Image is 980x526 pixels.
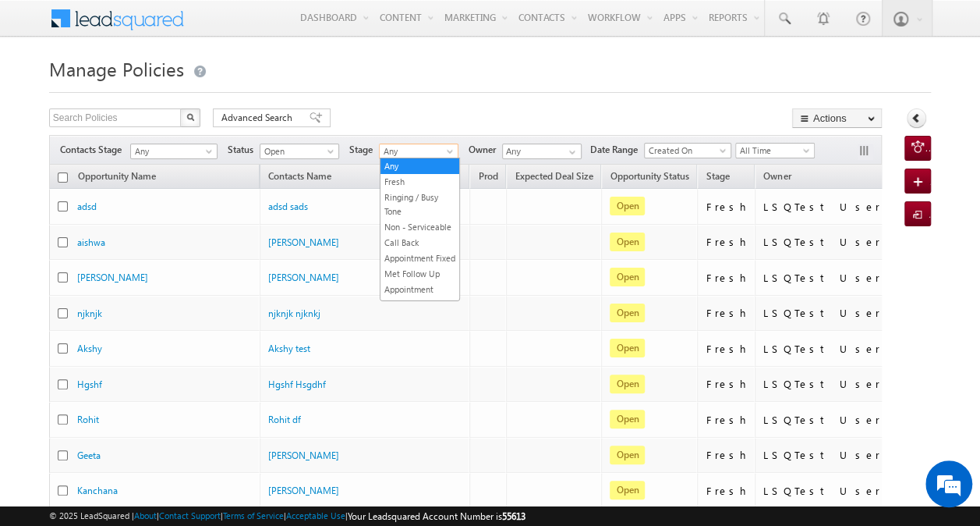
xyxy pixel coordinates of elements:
a: Akshy [77,343,102,354]
button: Actions [792,108,882,128]
a: Kanchana [77,485,118,496]
span: Open [610,481,645,499]
span: Open [610,410,645,428]
a: Created On [644,143,731,158]
span: Open [260,144,334,158]
img: Search [186,113,194,121]
span: Stage [706,170,729,182]
div: Fresh [706,271,748,285]
a: Akshy test [268,343,310,354]
a: adsd sads [268,201,308,212]
div: LSQTest User [763,413,879,427]
input: Type to Search [502,144,582,159]
span: Expected Deal Size [515,170,593,182]
a: Ringing / Busy Tone [380,190,459,219]
a: Non - Serviceable [380,220,459,234]
a: Rohit df [268,414,301,425]
div: LSQTest User [763,377,879,391]
input: Check all records [58,172,68,183]
div: Fresh [706,377,748,391]
a: [PERSON_NAME] [268,236,339,248]
a: Opportunity Name [70,168,164,188]
a: Rohit [77,414,99,425]
span: All Time [736,144,810,158]
span: Open [610,268,645,286]
a: [PERSON_NAME] [268,485,339,496]
a: Fresh [380,175,459,189]
span: Open [610,375,645,393]
a: Appointment setup [380,283,459,311]
span: Stage [349,143,379,157]
a: Expected Deal Size [507,168,600,188]
div: LSQTest User [763,342,879,356]
span: Manage Policies [49,56,184,81]
span: Contacts Stage [60,143,128,157]
a: Terms of Service [223,510,284,521]
a: Opportunity Status [602,168,696,188]
span: Any [380,144,454,158]
a: All Time [735,143,815,158]
div: Fresh [706,413,748,427]
a: njknjk njknkj [268,307,320,319]
div: LSQTest User [763,200,879,214]
a: Stage [698,168,737,188]
span: Any [131,144,212,158]
div: Fresh [706,484,748,498]
a: [PERSON_NAME] [268,450,339,461]
div: Fresh [706,306,748,320]
div: LSQTest User [763,484,879,498]
a: Geeta [77,450,101,461]
span: Open [610,197,645,215]
span: © 2025 LeadSquared | | | | | [49,509,525,524]
a: Met Follow Up [380,267,459,281]
a: About [134,510,157,521]
div: LSQTest User [763,271,879,285]
a: Call Back [380,236,459,250]
a: Any [379,144,458,159]
span: Open [610,339,645,357]
a: Hgshf [77,379,102,390]
div: LSQTest User [763,306,879,320]
a: [PERSON_NAME] [77,272,148,283]
a: Appointment Fixed [380,251,459,265]
span: Status [228,143,260,157]
a: Contact Support [159,510,221,521]
span: Open [610,446,645,464]
span: Contacts Name [260,168,339,188]
a: adsd [77,201,97,212]
span: Open [610,233,645,251]
div: LSQTest User [763,235,879,249]
span: 55613 [502,510,525,522]
span: Created On [645,144,726,158]
div: LSQTest User [763,448,879,462]
div: Fresh [706,200,748,214]
a: Show All Items [561,144,580,160]
span: Owner [469,143,502,157]
span: Advanced Search [221,111,297,125]
a: Hgshf Hsgdhf [268,379,326,390]
span: Prod [478,170,497,182]
span: Your Leadsquared Account Number is [348,510,525,522]
span: Open [610,304,645,322]
span: Owner [763,170,791,182]
div: Fresh [706,235,748,249]
a: Acceptable Use [286,510,345,521]
ul: Any [380,158,460,301]
a: njknjk [77,307,102,319]
span: Date Range [590,143,644,157]
div: Fresh [706,448,748,462]
a: [PERSON_NAME] [268,272,339,283]
div: Fresh [706,342,748,356]
a: Any [380,159,459,173]
a: Any [130,144,218,159]
a: Open [260,144,339,159]
a: aishwa [77,236,105,248]
span: Opportunity Name [78,170,156,182]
